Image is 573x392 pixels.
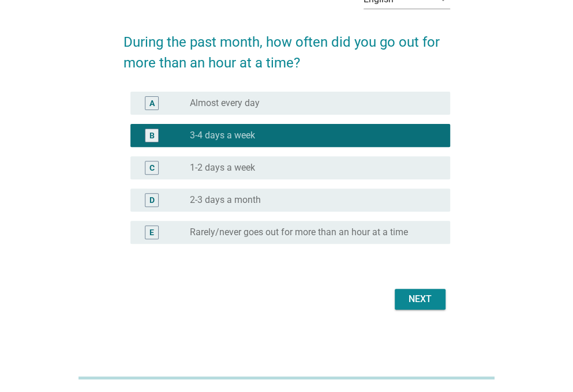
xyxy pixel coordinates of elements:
div: E [149,226,154,238]
h2: During the past month, how often did you go out for more than an hour at a time? [123,20,450,73]
div: C [149,161,155,174]
label: 1-2 days a week [190,162,255,174]
label: Rarely/never goes out for more than an hour at a time [190,227,408,238]
div: B [149,129,155,141]
label: Almost every day [190,97,260,109]
label: 2-3 days a month [190,194,261,206]
button: Next [395,289,445,310]
div: A [149,97,155,109]
div: D [149,194,155,206]
label: 3-4 days a week [190,130,255,141]
div: Next [404,292,436,306]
